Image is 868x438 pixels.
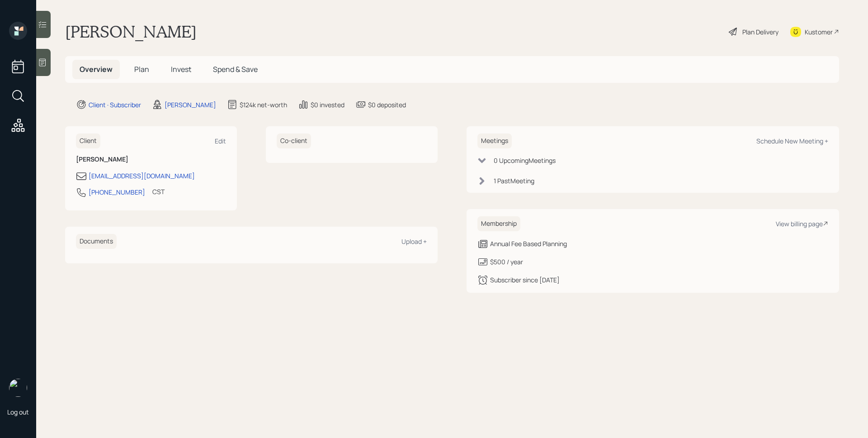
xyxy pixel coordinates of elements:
h1: [PERSON_NAME] [65,22,197,42]
span: Spend & Save [213,64,258,74]
div: View billing page [776,219,828,228]
div: 0 Upcoming Meeting s [494,156,556,165]
div: Log out [7,408,29,416]
div: Schedule New Meeting + [756,137,828,145]
div: Upload + [401,237,427,246]
div: Subscriber since [DATE] [490,275,560,285]
h6: Meetings [477,133,512,148]
div: $124k net-worth [240,100,287,109]
div: $0 deposited [368,100,406,109]
div: Plan Delivery [742,27,778,37]
div: 1 Past Meeting [494,176,534,186]
span: Overview [80,64,113,74]
h6: Co-client [277,133,311,148]
span: Invest [171,64,191,74]
div: [PERSON_NAME] [165,100,216,109]
div: $0 invested [311,100,344,109]
div: Client · Subscriber [89,100,141,109]
div: CST [152,187,165,196]
div: $500 / year [490,257,523,267]
div: Kustomer [805,27,833,37]
div: Annual Fee Based Planning [490,239,567,248]
img: james-distasi-headshot.png [9,379,27,397]
h6: Documents [76,234,117,249]
div: [PHONE_NUMBER] [89,187,145,197]
h6: Client [76,133,100,148]
div: Edit [215,137,226,145]
span: Plan [134,64,149,74]
div: [EMAIL_ADDRESS][DOMAIN_NAME] [89,171,195,181]
h6: Membership [477,216,520,231]
h6: [PERSON_NAME] [76,156,226,163]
